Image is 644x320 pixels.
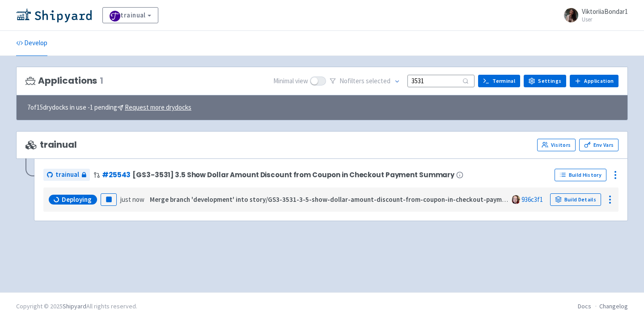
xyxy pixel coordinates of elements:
[339,76,390,86] span: No filter s
[555,169,606,181] a: Build History
[582,17,628,22] small: User
[63,302,86,310] a: Shipyard
[55,170,79,180] span: trainual
[43,169,90,181] a: trainual
[599,302,628,310] a: Changelog
[100,76,103,86] span: 1
[16,302,137,311] div: Copyright © 2025 All rights reserved.
[478,75,520,87] a: Terminal
[16,8,92,22] img: Shipyard logo
[125,103,191,111] u: Request more drydocks
[579,139,619,151] a: Env Vars
[25,140,77,150] span: trainual
[102,170,131,179] a: #25543
[25,76,103,86] h3: Applications
[521,195,543,204] a: 936c3f1
[537,139,576,151] a: Visitors
[102,7,158,23] a: trainual
[150,195,542,204] strong: Merge branch 'development' into story/GS3-3531-3-5-show-dollar-amount-discount-from-coupon-in-che...
[120,195,144,204] time: just now
[570,75,619,87] a: Application
[559,8,628,22] a: ViktoriiaBondar1 User
[132,171,454,179] span: [GS3-3531] 3.5 Show Dollar Amount Discount from Coupon in Checkout Payment Summary
[366,77,390,85] span: selected
[550,193,601,206] a: Build Details
[273,76,308,86] span: Minimal view
[16,31,47,56] a: Develop
[27,102,191,113] span: 7 of 15 drydocks in use - 1 pending
[582,7,628,16] span: ViktoriiaBondar1
[524,75,566,87] a: Settings
[578,302,591,310] a: Docs
[62,195,92,204] span: Deploying
[101,193,117,206] button: Pause
[407,75,475,87] input: Search...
